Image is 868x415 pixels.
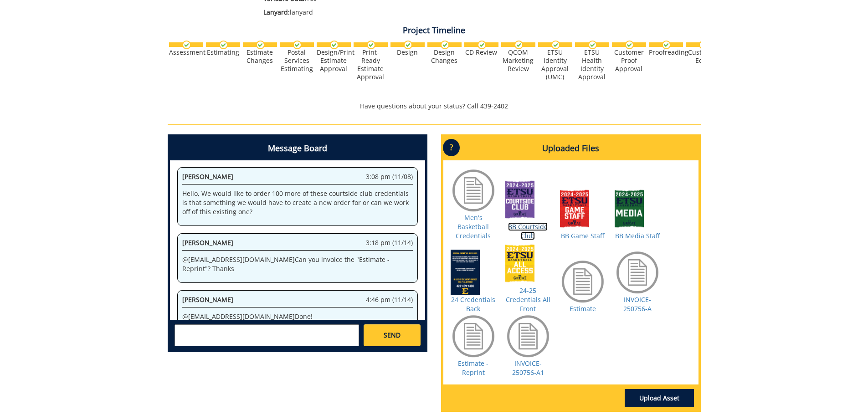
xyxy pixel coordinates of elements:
a: Upload Asset [625,389,694,407]
p: lanyard [263,8,620,17]
img: checkmark [625,41,634,49]
h4: Project Timeline [168,26,701,35]
div: Estimating [206,48,240,56]
span: [PERSON_NAME] [182,172,233,181]
a: 24-25 Credentials All Front [506,286,550,313]
img: checkmark [551,41,560,49]
a: BB Courtside Club [508,222,548,240]
a: Estimate [570,304,596,313]
textarea: messageToSend [175,324,359,346]
div: Postal Services Estimating [280,48,314,73]
p: @ [EMAIL_ADDRESS][DOMAIN_NAME] Can you invoice the "Estimate - Reprint"? Thanks [182,255,413,273]
p: @ [EMAIL_ADDRESS][DOMAIN_NAME] Done! [182,312,413,321]
p: ? [443,139,460,156]
img: checkmark [588,41,597,49]
a: INVOICE-250756-A1 [512,359,544,377]
img: checkmark [219,41,228,49]
h4: Uploaded Files [443,137,699,160]
a: BB Game Staff [561,231,604,240]
img: checkmark [256,41,265,49]
div: Estimate Changes [243,48,277,65]
img: checkmark [367,41,375,49]
span: 4:46 pm (11/14) [366,295,413,304]
img: checkmark [293,41,302,49]
span: 3:08 pm (11/08) [366,172,413,181]
span: SEND [384,331,401,340]
h4: Message Board [170,137,425,160]
a: INVOICE-250756-A [623,295,652,313]
a: Estimate - Reprint [458,359,488,377]
img: checkmark [699,41,708,49]
span: 3:18 pm (11/14) [366,238,413,247]
img: checkmark [404,41,412,49]
div: Design [390,48,425,56]
div: Customer Proof Approval [612,48,646,73]
img: checkmark [514,41,523,49]
a: 24 Credentials Back [451,295,495,313]
img: checkmark [662,41,671,49]
div: QCOM Marketing Review [501,48,535,73]
div: Proofreading [649,48,683,56]
img: checkmark [330,41,339,49]
a: BB Media Staff [615,231,660,240]
div: Print-Ready Estimate Approval [354,48,388,81]
img: checkmark [441,41,449,49]
div: Design Changes [427,48,462,65]
div: Design/Print Estimate Approval [317,48,351,73]
div: ETSU Health Identity Approval [575,48,609,81]
div: CD Review [464,48,498,56]
p: Have questions about your status? Call 439-2402 [168,102,701,111]
div: ETSU Identity Approval (UMC) [538,48,572,81]
p: Hello, We would like to order 100 more of these courtside club credentials is that something we w... [182,189,413,216]
span: [PERSON_NAME] [182,238,233,247]
a: Men's Basketball Credentials [456,213,491,240]
div: Customer Edits [686,48,720,65]
a: SEND [364,324,420,346]
img: checkmark [478,41,486,49]
span: [PERSON_NAME] [182,295,233,304]
img: checkmark [182,41,191,49]
span: Lanyard: [263,8,290,16]
div: Assessment [169,48,203,56]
